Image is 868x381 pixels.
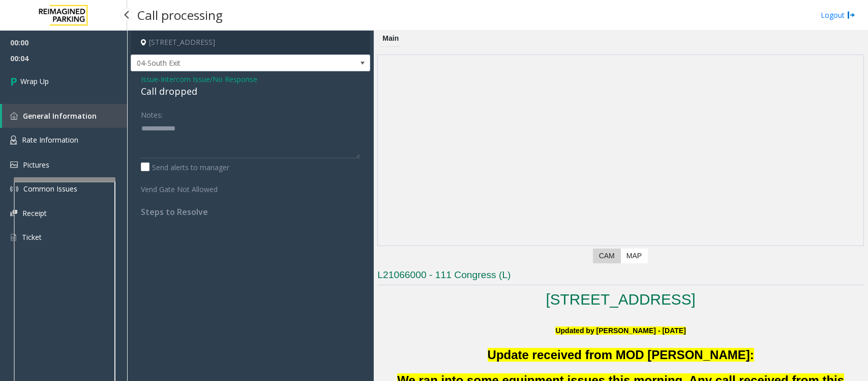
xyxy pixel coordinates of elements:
a: General Information [2,104,127,128]
label: Map [620,249,648,263]
h4: Steps to Resolve [141,207,360,217]
a: Logout [821,10,855,20]
div: Call dropped [141,85,360,98]
span: Update received from MOD [PERSON_NAME]: [488,348,754,362]
span: Intercom Issue/No Response [161,74,257,85]
div: Main [380,31,401,47]
label: Notes: [141,106,163,120]
span: 04-South Exit [131,55,322,71]
img: 'icon' [10,112,18,120]
span: Rate Information [22,135,78,145]
span: General Information [23,111,97,121]
font: Updated by [PERSON_NAME] - [DATE] [555,326,685,335]
h4: [STREET_ADDRESS] [131,31,370,55]
img: 'icon' [10,210,17,216]
a: [STREET_ADDRESS] [546,291,696,308]
span: Pictures [23,160,49,170]
img: logout [847,10,855,20]
img: 'icon' [10,135,17,145]
span: - [158,74,257,84]
label: CAM [593,249,621,263]
h3: L21066000 - 111 Congress (L) [377,268,864,285]
img: 'icon' [10,161,18,168]
span: Wrap Up [20,76,49,87]
label: Vend Gate Not Allowed [138,180,232,195]
img: 'icon' [10,233,17,242]
label: Send alerts to manager [141,162,229,173]
span: Issue [141,74,158,85]
img: 'icon' [10,185,18,193]
h3: Call processing [132,3,228,28]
